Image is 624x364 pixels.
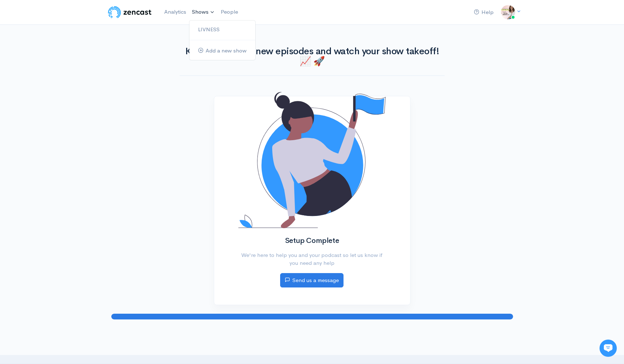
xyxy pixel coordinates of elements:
ul: Shows [189,20,256,60]
a: Add a new show [189,45,255,57]
a: Send us a message [280,273,344,288]
img: ZenCast Logo [107,5,153,19]
h1: Keep publishing new episodes and watch your show takeoff! 📈 🚀 [180,46,445,67]
h1: Hi 👋 [11,35,133,46]
h2: Just let us know if you need anything and we'll be happy to help! 🙂 [11,48,133,82]
p: We're here to help you and your podcast so let us know if you need any help [238,251,386,267]
button: New conversation [11,95,133,110]
img: ... [501,5,515,19]
a: Help [471,5,497,20]
p: Find an answer quickly [10,123,134,132]
a: Analytics [161,4,189,20]
a: LIVNESS [189,23,255,36]
a: People [218,4,241,20]
h2: Setup Complete [238,237,386,245]
span: New conversation [46,100,86,105]
a: Shows [189,4,218,20]
img: Celebrating [238,92,386,228]
iframe: gist-messenger-bubble-iframe [600,340,617,357]
input: Search articles [21,135,129,149]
